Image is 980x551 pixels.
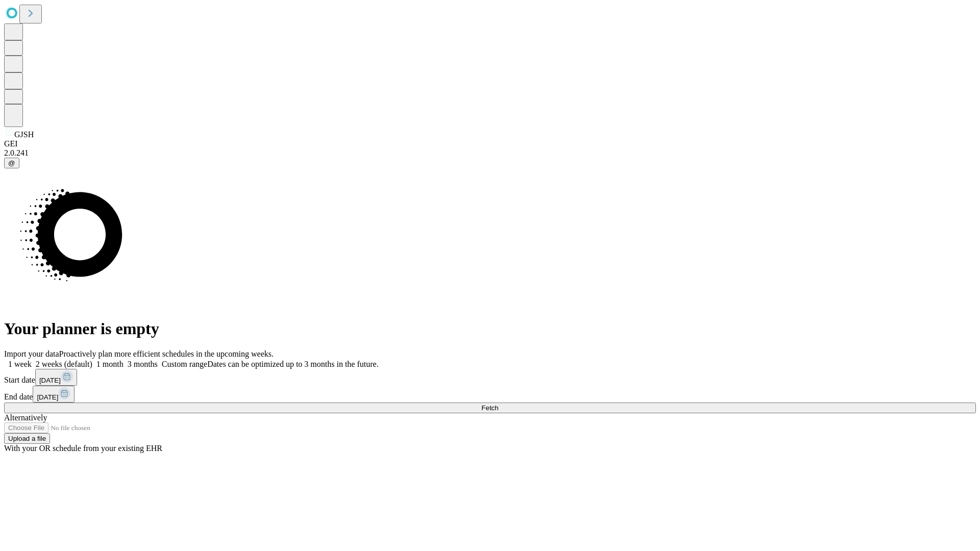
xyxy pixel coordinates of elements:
button: [DATE] [35,369,77,386]
span: 1 week [8,360,32,368]
div: 2.0.241 [4,148,976,158]
div: GEI [4,139,976,148]
button: [DATE] [33,386,75,403]
button: Fetch [4,403,976,413]
span: Custom range [162,360,207,368]
button: @ [4,158,19,168]
span: 1 month [96,360,124,368]
span: GJSH [14,130,34,139]
span: With your OR schedule from your existing EHR [4,444,162,453]
div: End date [4,386,976,403]
span: Dates can be optimized up to 3 months in the future. [207,360,378,368]
div: Start date [4,369,976,386]
span: [DATE] [39,377,61,384]
span: Alternatively [4,413,47,422]
span: Proactively plan more efficient schedules in the upcoming weeks. [59,349,274,358]
button: Upload a file [4,433,50,444]
h1: Your planner is empty [4,319,976,338]
span: @ [8,159,15,167]
span: [DATE] [37,393,58,401]
span: Import your data [4,349,59,358]
span: Fetch [481,404,498,412]
span: 2 weeks (default) [36,360,92,368]
span: 3 months [128,360,158,368]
